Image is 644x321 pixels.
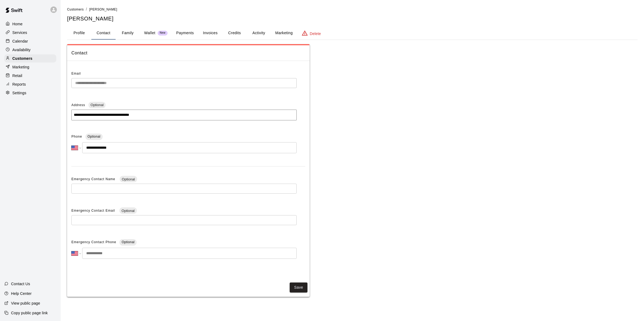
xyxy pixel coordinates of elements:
button: Activity [247,27,271,40]
div: basic tabs example [67,27,638,40]
a: Marketing [4,63,56,71]
a: Retail [4,72,56,80]
p: Delete [310,31,321,36]
span: Email [71,72,81,75]
a: Availability [4,46,56,54]
span: Optional [120,177,137,181]
button: Save [290,282,307,292]
h5: [PERSON_NAME] [67,15,638,22]
a: Services [4,29,56,37]
button: Contact [91,27,116,40]
a: Reports [4,80,56,88]
span: Address [71,103,85,107]
p: Services [12,30,27,35]
p: Contact Us [11,281,30,287]
li: / [86,6,87,12]
span: Emergency Contact Name [71,177,116,181]
p: Reports [12,82,26,87]
div: The email of an existing customer can only be changed by the customer themselves at https://book.... [71,78,297,88]
p: Settings [12,90,26,96]
p: Calendar [12,39,28,44]
p: Retail [12,73,22,78]
p: Help Center [11,291,32,296]
nav: breadcrumb [67,6,638,12]
button: Profile [67,27,91,40]
span: Phone [71,132,82,141]
p: Wallet [144,30,155,36]
button: Credits [222,27,247,40]
a: Calendar [4,37,56,45]
span: Emergency Contact Email [71,209,116,212]
a: Settings [4,89,56,97]
span: New [158,31,168,35]
span: Emergency Contact Phone [71,238,116,247]
a: Customers [67,7,84,11]
button: Invoices [198,27,222,40]
p: Home [12,21,23,27]
p: View public page [11,301,40,306]
span: Customers [67,8,84,11]
p: Marketing [12,64,29,70]
a: Home [4,20,56,28]
span: Optional [119,209,137,213]
button: Payments [172,27,198,40]
a: Customers [4,54,56,62]
button: Marketing [271,27,297,40]
span: Contact [71,50,305,57]
span: Optional [88,103,106,107]
button: Family [116,27,140,40]
span: Optional [88,135,101,138]
p: Customers [12,56,32,61]
p: Copy public page link [11,310,48,316]
p: Availability [12,47,31,53]
span: [PERSON_NAME] [89,8,117,11]
span: Optional [122,240,134,244]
